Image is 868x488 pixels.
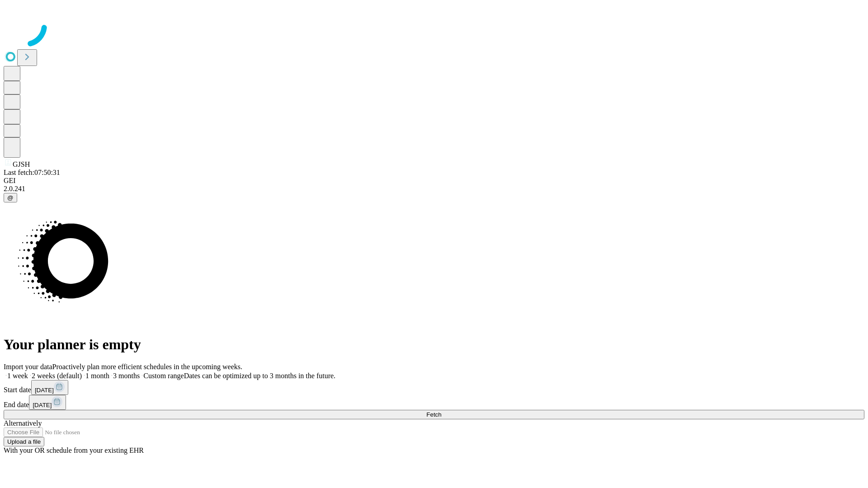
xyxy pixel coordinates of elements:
[7,372,28,380] span: 1 week
[143,372,184,380] span: Custom range
[85,372,109,380] span: 1 month
[4,177,864,185] div: GEI
[4,185,864,193] div: 2.0.241
[4,410,864,419] button: Fetch
[184,372,335,380] span: Dates can be optimized up to 3 months in the future.
[33,402,52,408] span: [DATE]
[29,395,66,410] button: [DATE]
[4,363,52,371] span: Import your data
[31,380,68,395] button: [DATE]
[426,411,441,418] span: Fetch
[52,363,242,371] span: Proactively plan more efficient schedules in the upcoming weeks.
[4,437,44,446] button: Upload a file
[4,380,864,395] div: Start date
[4,446,144,454] span: With your OR schedule from your existing EHR
[4,395,864,410] div: End date
[7,194,14,201] span: @
[4,419,42,427] span: Alternatively
[13,160,30,168] span: GJSH
[113,372,140,380] span: 3 months
[4,193,17,202] button: @
[4,169,60,176] span: Last fetch: 07:50:31
[32,372,82,380] span: 2 weeks (default)
[35,387,54,394] span: [DATE]
[4,336,864,353] h1: Your planner is empty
